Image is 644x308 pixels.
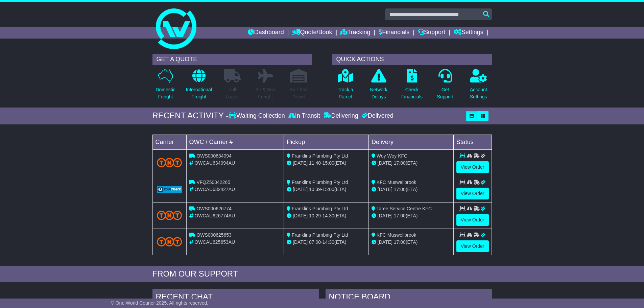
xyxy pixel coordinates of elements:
[155,69,175,104] a: DomesticFreight
[196,206,232,211] span: OWS000626774
[323,239,334,245] span: 14:30
[194,239,235,245] span: OWCAU625653AU
[372,160,451,167] div: (ETA)
[437,86,453,100] p: Get Support
[186,86,212,100] p: International Freight
[293,160,308,166] span: [DATE]
[456,240,489,252] a: View Order
[332,54,492,65] div: QUICK ACTIONS
[326,289,492,307] div: NOTICE BOARD
[196,153,232,159] span: OWS000634094
[157,158,182,167] img: TNT_Domestic.png
[377,153,407,159] span: Woy Woy KFC
[470,69,487,104] a: AccountSettings
[248,27,284,39] a: Dashboard
[290,86,308,100] p: Air / Sea Depot
[292,153,348,159] span: Franklins Plumbing Pty Ltd
[194,160,235,166] span: OWCAU634094AU
[292,232,348,238] span: Franklins Plumbing Pty Ltd
[152,289,319,307] div: RECENT CHAT
[292,206,348,211] span: Franklins Plumbing Pty Ltd
[186,135,284,149] td: OWC / Carrier #
[287,212,366,219] div: - (ETA)
[152,269,492,279] div: FROM OUR SUPPORT
[394,187,406,192] span: 17:00
[378,187,392,192] span: [DATE]
[368,135,453,149] td: Delivery
[186,69,212,104] a: InternationalFreight
[287,186,366,193] div: - (ETA)
[337,69,354,104] a: Track aParcel
[229,112,286,120] div: Waiting Collection
[152,54,312,65] div: GET A QUOTE
[453,135,492,149] td: Status
[157,186,182,193] img: GetCarrierServiceLogo
[309,160,321,166] span: 11:40
[370,86,387,100] p: Network Delays
[394,239,406,245] span: 17:00
[401,69,423,104] a: CheckFinancials
[196,232,232,238] span: OWS000625653
[309,213,321,218] span: 10:29
[293,213,308,218] span: [DATE]
[340,27,370,39] a: Tracking
[360,112,393,120] div: Delivered
[287,160,366,167] div: - (ETA)
[287,112,322,120] div: In Transit
[372,212,451,219] div: (ETA)
[401,86,423,100] p: Check Financials
[224,86,241,100] p: Full Loads
[470,86,487,100] p: Account Settings
[152,135,186,149] td: Carrier
[194,213,235,218] span: OWCAU626774AU
[394,160,406,166] span: 17:00
[369,69,387,104] a: NetworkDelays
[323,160,334,166] span: 15:00
[418,27,445,39] a: Support
[377,232,416,238] span: KFC Muswellbrook
[338,86,353,100] p: Track a Parcel
[322,112,360,120] div: Delivering
[378,213,392,218] span: [DATE]
[377,206,432,211] span: Taree Service Centre KFC
[292,180,348,185] span: Franklins Plumbing Pty Ltd
[323,213,334,218] span: 14:30
[111,300,209,306] span: © One World Courier 2025. All rights reserved.
[372,239,451,246] div: (ETA)
[456,188,489,199] a: View Order
[379,27,409,39] a: Financials
[157,211,182,220] img: TNT_Domestic.png
[394,213,406,218] span: 17:00
[194,187,235,192] span: OWCAU632427AU
[377,180,416,185] span: KFC Muswellbrook
[436,69,454,104] a: GetSupport
[456,161,489,173] a: View Order
[156,86,175,100] p: Domestic Freight
[323,187,334,192] span: 15:00
[372,186,451,193] div: (ETA)
[378,160,392,166] span: [DATE]
[309,239,321,245] span: 07:00
[378,239,392,245] span: [DATE]
[284,135,369,149] td: Pickup
[157,237,182,246] img: TNT_Domestic.png
[152,111,229,121] div: RECENT ACTIVITY -
[454,27,483,39] a: Settings
[287,239,366,246] div: - (ETA)
[256,86,276,100] p: Air & Sea Freight
[196,180,230,185] span: VFQZ50042265
[293,239,308,245] span: [DATE]
[292,27,332,39] a: Quote/Book
[456,214,489,226] a: View Order
[309,187,321,192] span: 10:39
[293,187,308,192] span: [DATE]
